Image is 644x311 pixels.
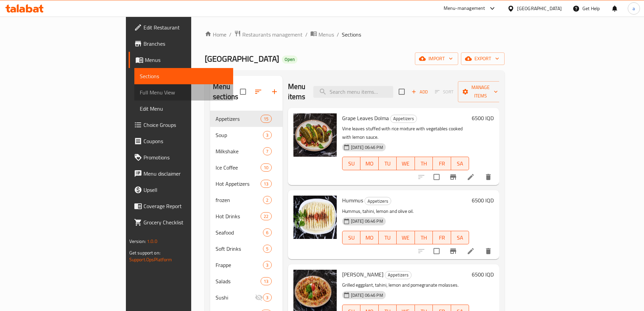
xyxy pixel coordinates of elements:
span: frozen [216,196,263,204]
img: Hummus [293,196,337,239]
span: 7 [263,148,271,155]
div: items [261,115,271,123]
span: TU [381,233,394,243]
button: delete [480,169,496,185]
div: items [263,196,271,204]
div: Appetizers15 [210,111,283,127]
div: [GEOGRAPHIC_DATA] [517,5,562,12]
span: Milkshake [216,147,263,155]
span: Branches [143,40,228,48]
button: SA [451,157,469,170]
span: Edit Menu [140,105,228,113]
div: Hot Appetizers13 [210,176,283,192]
a: Choice Groups [129,117,234,133]
button: MO [360,231,379,244]
button: TU [379,157,397,170]
p: Hummus, tahini, lemon and olive oil. [342,207,469,216]
span: TH [418,159,430,169]
span: Appetizers [216,115,261,123]
span: Salads [216,277,261,285]
span: Hummus [342,195,363,205]
div: Hot Drinks22 [210,208,283,224]
span: Upsell [143,186,228,194]
span: Soft Drinks [216,245,263,253]
input: search [313,86,393,98]
p: Grilled eggplant, tahini, lemon and pomegranate molasses. [342,281,469,289]
span: Select all sections [236,85,250,99]
div: Appetizers [390,115,417,123]
div: items [263,131,271,139]
div: Appetizers [364,197,391,205]
div: items [263,293,271,302]
a: Support.OpsPlatform [129,255,172,264]
div: items [263,147,271,155]
h6: 6500 IQD [472,196,494,205]
button: WE [397,231,415,244]
span: 10 [261,164,271,171]
div: Frappe [216,261,263,269]
span: 3 [263,262,271,268]
span: 3 [263,294,271,301]
span: Hot Appetizers [216,180,261,188]
span: Ice Coffee [216,163,261,172]
button: import [415,52,458,65]
img: Grape Leaves Dolma [293,113,337,157]
div: Salads13 [210,273,283,289]
a: Menu disclaimer [129,165,234,182]
a: Edit menu item [467,247,475,255]
a: Branches [129,36,234,52]
span: SA [454,159,467,169]
span: Add [410,88,429,96]
span: Menu disclaimer [143,170,228,178]
div: items [261,163,271,172]
span: 13 [261,181,271,187]
nav: breadcrumb [205,30,505,39]
span: Sushi [216,293,255,302]
h6: 6500 IQD [472,113,494,123]
a: Upsell [129,182,234,198]
div: items [263,245,271,253]
div: Milkshake7 [210,143,283,159]
span: [DATE] 06:46 PM [348,144,386,151]
button: Add [409,87,430,97]
span: Soup [216,131,263,139]
a: Coupons [129,133,234,149]
button: FR [433,231,451,244]
span: Grocery Checklist [143,218,228,226]
a: Full Menu View [134,84,234,101]
button: TH [415,157,433,170]
span: 13 [261,278,271,285]
button: TU [379,231,397,244]
span: Seafood [216,228,263,237]
span: Sections [140,72,228,80]
span: [GEOGRAPHIC_DATA] [205,51,279,66]
div: Soup3 [210,127,283,143]
div: Appetizers [385,271,412,279]
li: / [337,30,339,39]
span: Restaurants management [242,30,303,39]
span: Full Menu View [140,88,228,96]
span: Menus [318,30,334,39]
span: [DATE] 06:46 PM [348,292,386,298]
span: FR [436,233,448,243]
div: items [263,261,271,269]
a: Edit menu item [467,173,475,181]
svg: Inactive section [255,293,263,302]
span: Coupons [143,137,228,145]
div: Frappe3 [210,257,283,273]
a: Restaurants management [234,30,303,39]
span: 5 [263,246,271,252]
span: Hot Drinks [216,212,261,220]
span: Sort sections [250,84,266,100]
button: WE [397,157,415,170]
span: [PERSON_NAME] [342,269,383,280]
span: Edit Restaurant [143,23,228,31]
span: Choice Groups [143,121,228,129]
